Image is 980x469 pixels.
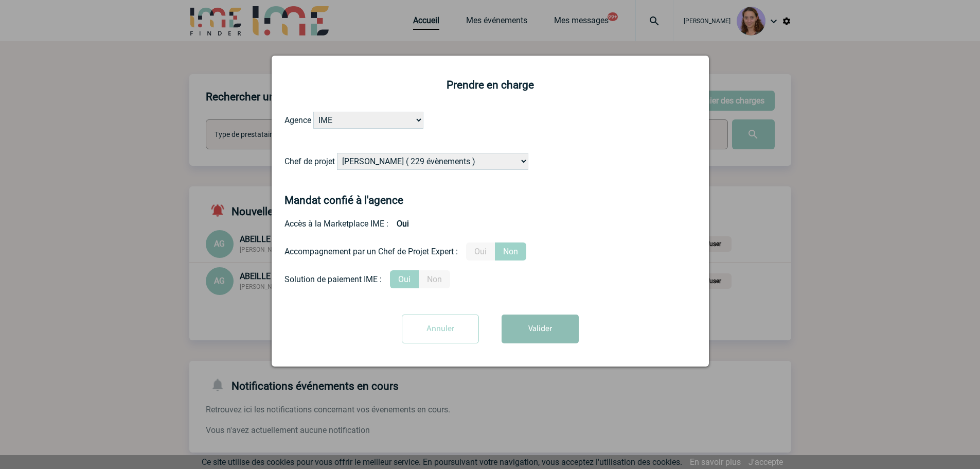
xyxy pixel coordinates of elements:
[284,157,335,166] label: Chef de projet
[390,270,419,288] label: Oui
[284,115,311,125] label: Agence
[284,247,458,256] div: Accompagnement par un Chef de Projet Expert :
[419,270,450,288] label: Non
[466,242,495,260] label: Oui
[388,215,417,233] b: Oui
[284,79,696,91] h2: Prendre en charge
[495,242,526,260] label: Non
[284,194,403,206] h4: Mandat confié à l'agence
[284,215,696,233] div: Accès à la Marketplace IME :
[402,315,479,343] input: Annuler
[502,315,579,343] button: Valider
[284,242,696,260] div: Prestation payante
[284,274,382,284] div: Solution de paiement IME :
[284,270,696,288] div: Conformité aux process achat client, Prise en charge de la facturation, Mutualisation de plusieur...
